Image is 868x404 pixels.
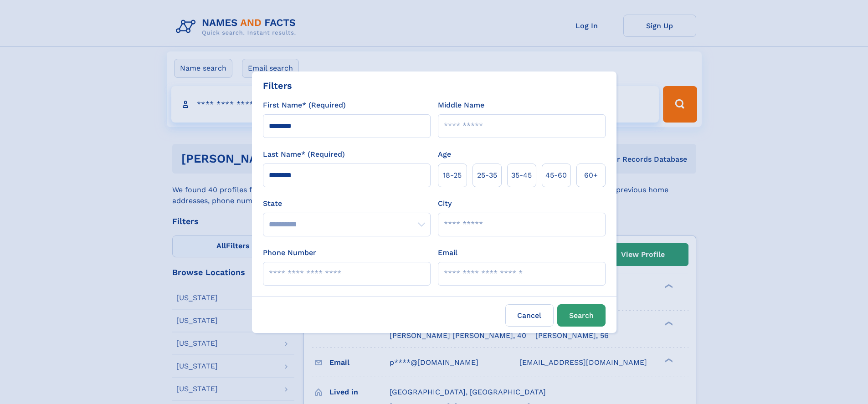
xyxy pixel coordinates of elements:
label: State [263,198,431,209]
label: Email [438,247,457,258]
span: 35‑45 [511,170,532,181]
button: Search [557,304,606,327]
span: 60+ [584,170,598,181]
span: 25‑35 [477,170,497,181]
label: Middle Name [438,100,484,111]
div: Filters [263,79,292,92]
label: Cancel [505,304,554,327]
label: Age [438,149,451,160]
span: 18‑25 [443,170,462,181]
label: Last Name* (Required) [263,149,345,160]
label: First Name* (Required) [263,100,346,111]
label: City [438,198,452,209]
span: 45‑60 [545,170,567,181]
label: Phone Number [263,247,316,258]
